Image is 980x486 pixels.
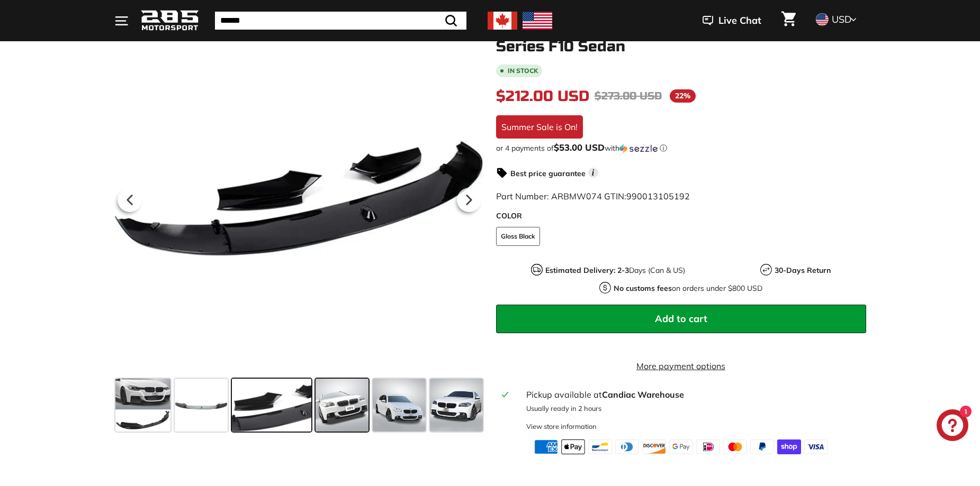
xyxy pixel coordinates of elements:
div: or 4 payments of with [496,143,866,153]
div: View store information [526,421,597,432]
span: $53.00 USD [554,142,605,153]
img: Logo_285_Motorsport_areodynamics_components [141,8,199,33]
span: $273.00 USD [595,89,662,103]
img: Sezzle [619,144,658,153]
span: Part Number: ARBMW074 GTIN: [496,191,690,201]
img: google_pay [669,439,693,454]
p: on orders under $800 USD [614,283,762,294]
img: american_express [534,439,558,454]
div: Summer Sale is On! [496,115,583,139]
strong: Candiac Warehouse [602,389,684,400]
span: Add to cart [655,313,707,325]
strong: 30-Days Return [775,265,831,275]
p: Usually ready in 2 hours [526,404,859,414]
span: 990013105192 [626,191,690,201]
img: visa [804,439,828,454]
strong: Best price guarantee [510,169,586,178]
img: apple_pay [561,439,585,454]
a: Cart [775,3,802,39]
img: discover [642,439,666,454]
div: or 4 payments of$53.00 USDwithSezzle Click to learn more about Sezzle [496,143,866,153]
input: Search [215,12,466,30]
img: ideal [696,439,720,454]
img: shopify_pay [777,439,801,454]
span: 22% [670,89,696,103]
button: Add to cart [496,305,866,333]
img: bancontact [588,439,612,454]
inbox-online-store-chat: Shopify online store chat [933,409,972,444]
img: diners_club [615,439,639,454]
p: Days (Can & US) [545,265,685,276]
span: USD [832,13,851,25]
strong: Estimated Delivery: 2-3 [545,265,629,275]
label: COLOR [496,210,866,222]
img: master [723,439,747,454]
span: i [588,168,598,178]
div: Pickup available at [526,388,859,401]
h1: M Style Front Lip Splitter - [DATE]-[DATE] BMW 5 Series F10 Sedan [496,22,866,55]
b: In stock [508,68,538,74]
strong: No customs fees [614,283,672,293]
button: Live Chat [689,7,775,34]
span: Live Chat [718,14,761,27]
span: $212.00 USD [496,87,589,105]
img: paypal [750,439,774,454]
a: More payment options [496,360,866,372]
